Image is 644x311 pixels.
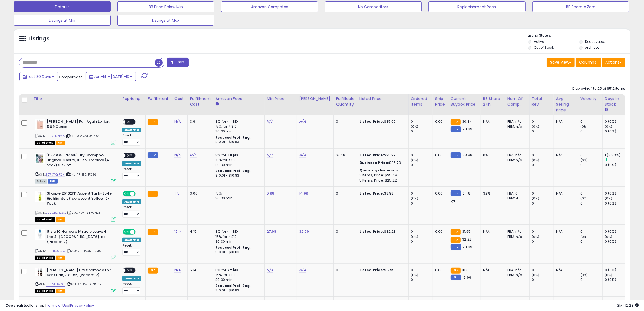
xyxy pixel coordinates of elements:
[122,167,141,179] div: Preset:
[507,268,525,273] div: FBA: n/a
[65,172,96,177] span: | SKU: TR-I1I2-FO36
[215,234,260,239] div: 15% for > $10
[135,230,143,234] span: OFF
[167,58,188,67] button: Filters
[215,283,251,288] b: Reduced Prof. Rng.
[267,191,274,196] a: 6.98
[35,217,55,222] span: All listings that are currently out of stock and unavailable for purchase on Amazon
[585,39,605,44] label: Deactivated
[122,134,141,146] div: Preset:
[547,58,575,67] button: Save View
[411,268,433,273] div: 0
[215,163,260,167] div: $0.30 min
[35,268,116,293] div: ASIN:
[507,124,525,129] div: FBM: n/a
[556,96,576,113] div: Avg Selling Price
[580,277,602,282] div: 0
[605,239,627,244] div: 0 (0%)
[411,201,433,206] div: 0
[556,119,574,124] div: N/A
[572,86,625,91] div: Displaying 1 to 25 of 9512 items
[35,229,116,259] div: ASIN:
[66,249,101,253] span: | SKU: VH-4AQS-P5M9
[507,119,525,124] div: FBA: n/a
[411,229,433,234] div: 0
[359,268,404,273] div: $17.99
[462,229,471,234] span: 31.65
[215,239,260,244] div: $0.30 min
[35,289,55,293] span: All listings that are currently out of stock and unavailable for purchase on Amazon
[580,268,602,273] div: 0
[532,153,554,158] div: 0
[299,153,306,158] a: N/A
[580,158,588,162] small: (0%)
[190,229,209,234] div: 4.15
[117,1,214,12] button: BB Price Below Min
[462,119,472,124] span: 30.34
[580,163,602,167] div: 0
[359,96,406,102] div: Listed Price
[148,229,158,235] small: FBA
[602,58,625,67] button: Actions
[556,268,574,273] div: N/A
[336,268,353,273] div: 0
[174,96,186,102] div: Cost
[148,268,158,274] small: FBA
[267,96,295,102] div: Min Price
[483,191,501,196] div: 32%
[117,15,214,26] button: Listings at Max
[35,153,45,164] img: 51XCqUPQ3kL._SL40_.jpg
[451,244,461,250] small: FBM
[580,273,588,277] small: (0%)
[534,39,544,44] label: Active
[359,267,384,273] b: Listed Price:
[190,153,196,158] a: N/A
[359,229,384,234] b: Listed Price:
[411,163,433,167] div: 0
[190,96,211,107] div: Fulfillment Cost
[359,191,384,196] b: Listed Price:
[215,268,260,273] div: 8% for <= $10
[221,1,318,12] button: Amazon Competes
[580,96,600,102] div: Velocity
[435,191,444,196] div: 0.00
[190,119,209,124] div: 3.9
[65,134,100,138] span: | SKU: 8V-QVFU-1684
[451,119,461,125] small: FBA
[215,119,260,124] div: 8% for <= $10
[47,191,113,208] b: Sharpie 25162PP Accent Tank-Style Highlighter, Fluorescent Yellow, 2-Pack
[359,153,384,158] b: Listed Price:
[33,96,118,102] div: Title
[411,119,433,124] div: 0
[463,127,472,132] span: 28.99
[215,196,260,201] div: $0.30 min
[46,153,112,169] b: [PERSON_NAME] Dry Shampoo Original, Cherry, Blush, Tropical (4 pack) 6.73 oz
[435,119,444,124] div: 0.00
[579,60,596,65] span: Columns
[428,1,526,12] button: Replenishment Recs.
[580,191,602,196] div: 0
[35,141,55,145] span: All listings that are currently out of stock and unavailable for purchase on Amazon
[299,229,309,234] a: 32.99
[556,191,574,196] div: N/A
[463,191,470,196] span: 6.48
[299,267,306,273] a: N/A
[267,229,276,234] a: 27.98
[507,234,525,239] div: FBM: n/a
[29,35,49,43] h5: Listings
[148,119,158,125] small: FBA
[532,191,554,196] div: 0
[46,303,69,308] a: Terms of Use
[576,58,601,67] button: Columns
[359,160,389,165] b: Business Price:
[267,267,273,273] a: N/A
[359,119,384,124] b: Listed Price:
[215,250,260,255] div: $10.01 - $10.83
[359,153,404,158] div: $25.99
[46,249,65,253] a: B00BJQ0BSA
[411,124,418,129] small: (0%)
[605,229,627,234] div: 0 (0%)
[46,282,65,287] a: B00NFU4T0E
[48,179,58,184] span: FBM
[46,134,65,138] a: B007F17NMA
